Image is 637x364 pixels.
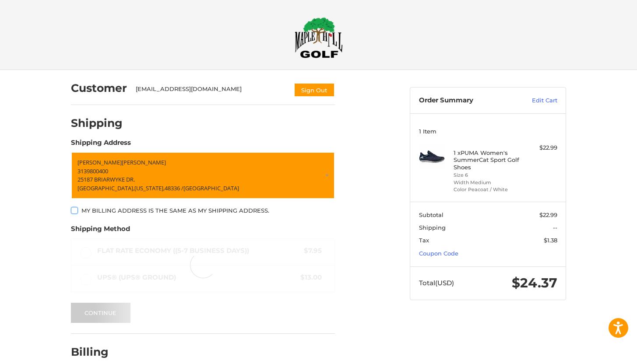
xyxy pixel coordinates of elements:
li: Size 6 [454,171,521,179]
legend: Shipping Address [71,138,131,152]
h4: 1 x PUMA Women's SummerCat Sport Golf Shoes [454,149,521,171]
div: [EMAIL_ADDRESS][DOMAIN_NAME] [136,85,285,97]
span: Shipping [419,224,446,231]
h2: Customer [71,81,127,95]
span: [PERSON_NAME] [77,158,122,166]
span: $24.37 [512,275,557,291]
span: $1.38 [544,237,557,244]
span: 3139800400 [77,167,108,175]
span: [GEOGRAPHIC_DATA] [183,184,239,192]
a: Coupon Code [419,250,458,257]
div: $22.99 [523,143,557,152]
li: Width Medium [454,179,521,186]
span: [GEOGRAPHIC_DATA], [77,184,134,192]
button: Continue [71,303,130,323]
li: Color Peacoat / White [454,186,521,193]
a: Edit Cart [513,96,557,105]
h3: Order Summary [419,96,513,105]
span: Total (USD) [419,279,454,287]
a: Enter or select a different address [71,152,335,199]
span: Tax [419,237,429,244]
label: My billing address is the same as my shipping address. [71,207,335,214]
span: 25187 BRIARWYKE DR. [77,175,135,183]
legend: Shipping Method [71,224,130,238]
h2: Billing [71,345,122,359]
span: -- [553,224,557,231]
span: 48336 / [165,184,183,192]
h2: Shipping [71,116,123,130]
h3: 1 Item [419,128,557,135]
span: [US_STATE], [134,184,165,192]
span: [PERSON_NAME] [122,158,166,166]
span: $22.99 [539,211,557,218]
img: Maple Hill Golf [295,17,343,58]
span: Subtotal [419,211,443,218]
button: Sign Out [294,83,335,97]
